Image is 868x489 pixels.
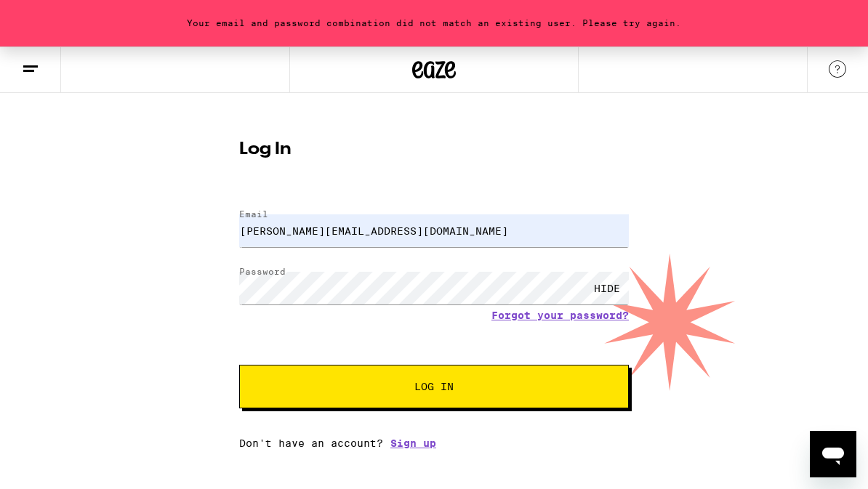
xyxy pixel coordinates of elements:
a: Forgot your password? [491,310,629,321]
iframe: Button to launch messaging window [810,431,856,477]
h1: Log In [239,141,629,158]
label: Password [239,267,286,276]
div: HIDE [585,272,629,304]
input: Email [239,214,629,247]
a: Sign up [390,437,436,449]
span: Log In [414,381,454,392]
label: Email [239,209,268,219]
button: Log In [239,365,629,408]
div: Don't have an account? [239,437,629,449]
